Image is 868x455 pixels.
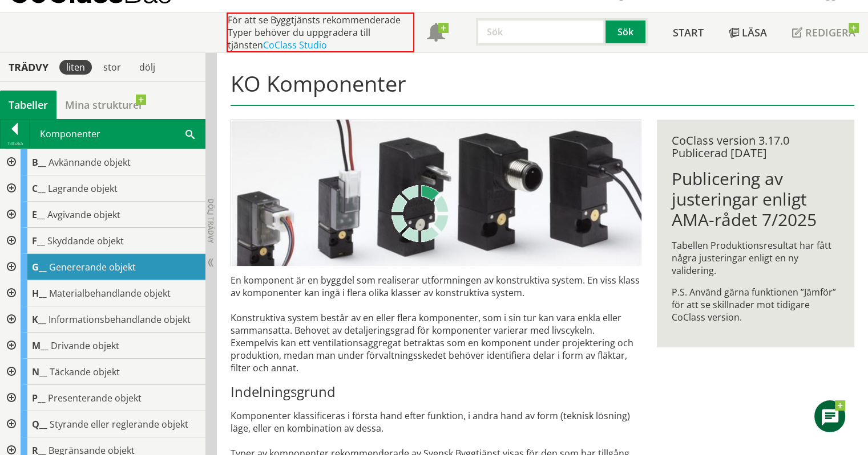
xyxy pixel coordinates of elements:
span: Styrande eller reglerande objekt [50,418,188,431]
h3: Indelningsgrund [231,383,641,400]
span: Notifikationer [427,24,445,43]
span: Läsa [742,26,767,39]
span: H__ [32,287,47,300]
a: Start [660,13,716,52]
span: Presenterande objekt [48,392,142,404]
a: CoClass Studio [263,39,327,51]
span: Informationsbehandlande objekt [49,313,191,326]
span: G__ [32,261,47,273]
span: Start [673,26,704,39]
p: P.S. Använd gärna funktionen ”Jämför” för att se skillnader mot tidigare CoClass version. [672,286,839,323]
span: E__ [32,208,45,221]
span: Sök i tabellen [185,128,195,140]
span: B__ [32,156,46,169]
a: Redigera [780,13,868,52]
img: Laddar [391,185,449,242]
span: Genererande objekt [49,261,136,273]
h1: Publicering av justeringar enligt AMA-rådet 7/2025 [672,169,839,230]
span: Dölj trädvy [206,199,216,243]
h1: KO Komponenter [231,71,855,106]
button: Sök [605,18,648,46]
span: Redigera [805,26,855,39]
span: P__ [32,392,46,404]
div: Komponenter [30,120,205,148]
span: N__ [32,366,47,378]
div: För att se Byggtjänsts rekommenderade Typer behöver du uppgradera till tjänsten [227,13,414,52]
span: Lagrande objekt [48,182,118,195]
img: pilotventiler.jpg [231,120,641,266]
span: F__ [32,235,45,247]
span: Avgivande objekt [47,208,120,221]
div: Trädvy [2,61,55,73]
span: Materialbehandlande objekt [49,287,171,300]
input: Sök [476,18,605,46]
div: dölj [132,60,162,75]
a: Mina strukturer [56,91,152,119]
span: Q__ [32,418,47,431]
span: Avkännande objekt [49,156,131,169]
p: Tabellen Produktionsresultat har fått några justeringar enligt en ny validering. [672,239,839,277]
span: Täckande objekt [50,366,120,378]
span: C__ [32,182,46,195]
div: Tillbaka [1,139,29,148]
div: liten [59,60,92,75]
span: Skyddande objekt [47,235,124,247]
a: Läsa [716,13,780,52]
div: CoClass version 3.17.0 Publicerad [DATE] [672,134,839,159]
span: K__ [32,313,46,326]
span: Drivande objekt [51,339,119,352]
div: stor [96,60,128,75]
span: M__ [32,339,49,352]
